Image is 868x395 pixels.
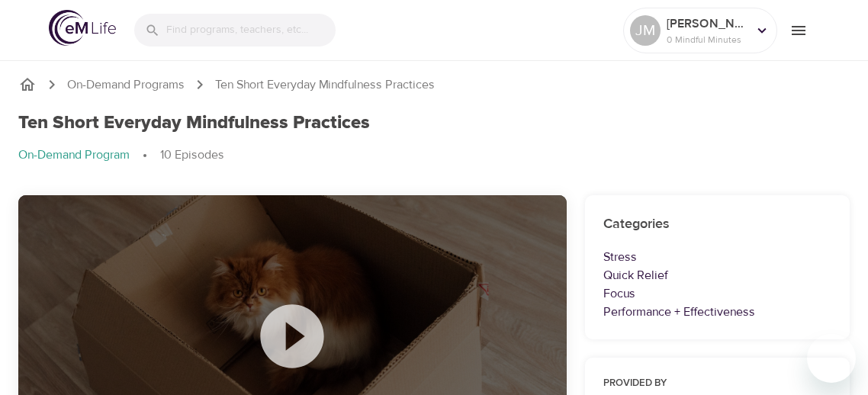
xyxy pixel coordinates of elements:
[667,14,747,33] p: [PERSON_NAME] [PERSON_NAME]
[18,112,370,134] h1: Ten Short Everyday Mindfulness Practices
[215,76,435,94] p: Ten Short Everyday Mindfulness Practices
[18,75,850,94] nav: breadcrumb
[603,266,831,284] p: Quick Relief
[667,33,747,47] p: 0 Mindful Minutes
[67,76,185,94] a: On-Demand Programs
[777,9,819,51] button: menu
[603,303,831,321] p: Performance + Effectiveness
[18,146,850,165] nav: breadcrumb
[603,284,831,303] p: Focus
[49,10,116,46] img: logo
[807,334,856,383] iframe: Button to launch messaging window
[160,146,224,164] p: 10 Episodes
[603,248,831,266] p: Stress
[603,376,831,392] h6: Provided by
[166,14,336,47] input: Find programs, teachers, etc...
[603,214,831,236] h6: Categories
[630,15,661,46] div: JM
[18,146,130,164] p: On-Demand Program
